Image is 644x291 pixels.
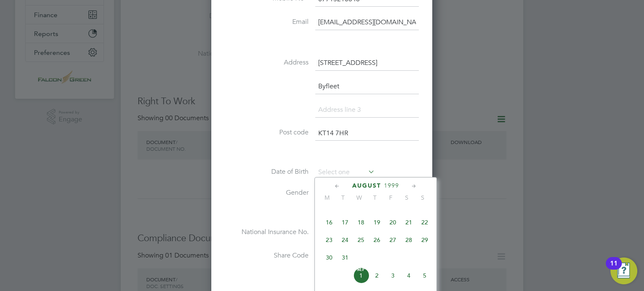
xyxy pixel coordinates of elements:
[225,251,309,260] label: Share Code
[353,214,369,230] span: 18
[367,194,383,201] span: T
[225,167,309,176] label: Date of Birth
[353,232,369,248] span: 25
[385,268,401,283] span: 3
[337,250,353,265] span: 31
[353,268,369,283] span: 1
[401,268,417,283] span: 4
[417,214,433,230] span: 22
[399,194,415,201] span: S
[417,232,433,248] span: 29
[384,182,399,189] span: 1999
[385,214,401,230] span: 20
[319,194,335,201] span: M
[315,166,375,179] input: Select one
[335,194,351,201] span: T
[383,194,399,201] span: F
[315,79,419,94] input: Address line 2
[369,232,385,248] span: 26
[417,268,433,283] span: 5
[401,214,417,230] span: 21
[225,228,309,237] label: National Insurance No.
[353,268,369,272] span: Sep
[415,194,431,201] span: S
[352,182,381,189] span: August
[225,58,309,67] label: Address
[610,258,637,284] button: Open Resource Center, 11 new notifications
[315,103,419,118] input: Address line 3
[385,232,401,248] span: 27
[369,268,385,283] span: 2
[369,214,385,230] span: 19
[337,232,353,248] span: 24
[321,214,337,230] span: 16
[610,263,618,274] div: 11
[351,194,367,201] span: W
[225,18,309,26] label: Email
[321,250,337,265] span: 30
[225,128,309,137] label: Post code
[315,56,419,71] input: Address line 1
[337,214,353,230] span: 17
[225,188,309,197] label: Gender
[401,232,417,248] span: 28
[321,232,337,248] span: 23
